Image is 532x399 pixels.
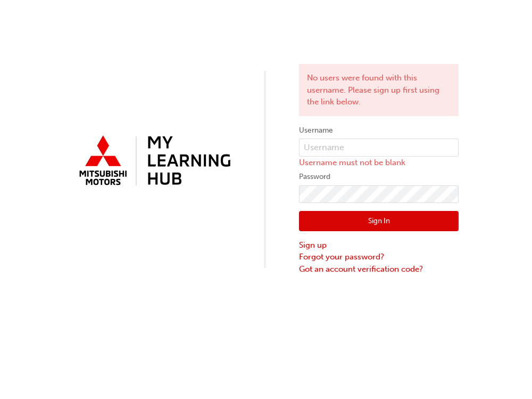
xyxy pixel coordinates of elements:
[299,263,459,275] a: Got an account verification code?
[299,251,459,263] a: Forgot your password?
[299,239,459,251] a: Sign up
[299,64,459,116] div: No users were found with this username. Please sign up first using the link below.
[299,157,459,169] p: Username must not be blank
[299,170,459,183] label: Password
[299,139,459,157] input: Username
[299,124,459,137] label: Username
[299,211,459,231] button: Sign In
[73,131,233,192] img: mmal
